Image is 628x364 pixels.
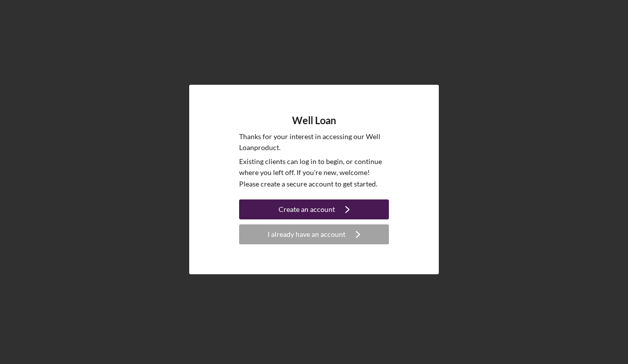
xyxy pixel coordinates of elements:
div: Create an account [279,199,335,219]
a: Create an account [239,199,389,222]
button: Create an account [239,199,389,219]
div: I already have an account [268,224,345,244]
p: Existing clients can log in to begin, or continue where you left off. If you're new, welcome! Ple... [239,156,389,189]
button: I already have an account [239,224,389,244]
h4: Well Loan [292,115,336,126]
p: Thanks for your interest in accessing our Well Loan product. [239,131,389,154]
